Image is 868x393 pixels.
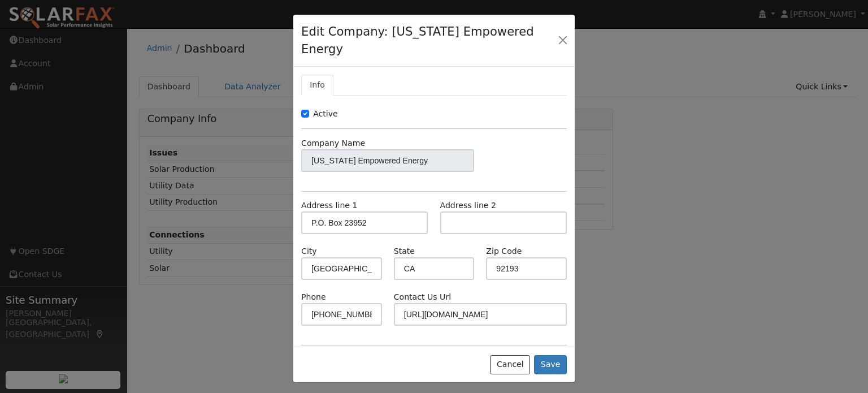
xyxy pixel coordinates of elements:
[534,355,567,374] button: Save
[313,108,338,120] label: Active
[301,75,333,96] a: Info
[301,137,365,149] label: Company Name
[301,23,555,58] h4: Edit Company: [US_STATE] Empowered Energy
[440,200,496,211] label: Address line 2
[301,200,357,211] label: Address line 1
[394,291,451,303] label: Contact Us Url
[301,245,317,257] label: City
[301,110,309,118] input: Active
[301,291,326,303] label: Phone
[490,355,530,374] button: Cancel
[486,245,522,257] label: Zip Code
[394,245,415,257] label: State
